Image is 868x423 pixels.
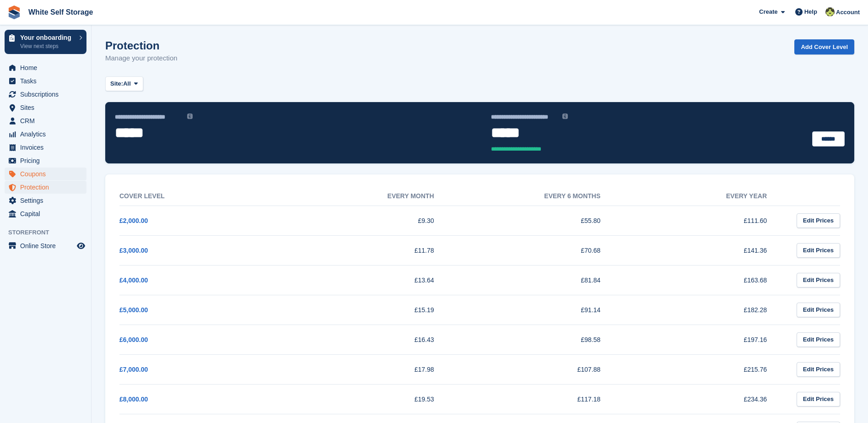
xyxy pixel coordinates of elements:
[119,366,148,373] a: £7,000.00
[5,154,86,167] a: menu
[453,187,619,206] th: Every 6 months
[804,7,817,16] span: Help
[119,247,148,254] a: £3,000.00
[562,114,568,119] img: icon-info-grey-7440780725fd019a000dd9b08b2336e03edf1995a4989e88bcd33f0948082b44.svg
[105,76,143,92] button: Site: All
[8,228,91,237] span: Storefront
[619,295,785,325] td: £182.28
[453,354,619,384] td: £107.88
[5,61,86,74] a: menu
[20,168,75,180] span: Coupons
[123,79,131,88] span: All
[286,235,453,265] td: £11.78
[797,362,840,377] a: Edit Prices
[20,114,75,127] span: CRM
[5,128,86,141] a: menu
[619,265,785,295] td: £163.68
[5,88,86,101] a: menu
[286,325,453,354] td: £16.43
[75,240,86,251] a: Preview store
[453,325,619,354] td: £98.58
[453,265,619,295] td: £81.84
[453,235,619,265] td: £70.68
[286,354,453,384] td: £17.98
[20,154,75,167] span: Pricing
[20,34,75,41] p: Your onboarding
[119,217,148,224] a: £2,000.00
[7,5,21,19] img: stora-icon-8386f47178a22dfd0bd8f6a31ec36ba5ce8667c1dd55bd0f319d3a0aa187defe.svg
[20,75,75,87] span: Tasks
[797,392,840,407] a: Edit Prices
[110,79,123,88] span: Site:
[453,295,619,325] td: £91.14
[619,384,785,414] td: £234.36
[5,101,86,114] a: menu
[286,295,453,325] td: £15.19
[453,384,619,414] td: £117.18
[797,303,840,318] a: Edit Prices
[5,207,86,220] a: menu
[797,332,840,347] a: Edit Prices
[187,114,193,119] img: icon-info-grey-7440780725fd019a000dd9b08b2336e03edf1995a4989e88bcd33f0948082b44.svg
[286,384,453,414] td: £19.53
[20,128,75,141] span: Analytics
[20,207,75,220] span: Capital
[119,187,286,206] th: Cover Level
[759,7,777,16] span: Create
[286,187,453,206] th: Every month
[20,88,75,101] span: Subscriptions
[20,141,75,154] span: Invoices
[825,7,835,16] img: Jay White
[5,75,86,87] a: menu
[119,336,148,343] a: £6,000.00
[619,187,785,206] th: Every year
[105,53,178,64] p: Manage your protection
[619,235,785,265] td: £141.36
[794,39,854,54] a: Add Cover Level
[797,273,840,288] a: Edit Prices
[20,239,75,252] span: Online Store
[286,206,453,235] td: £9.30
[5,181,86,194] a: menu
[619,325,785,354] td: £197.16
[20,194,75,207] span: Settings
[20,181,75,194] span: Protection
[797,243,840,258] a: Edit Prices
[20,61,75,74] span: Home
[5,239,86,252] a: menu
[5,30,86,54] a: Your onboarding View next steps
[619,206,785,235] td: £111.60
[836,8,860,17] span: Account
[797,213,840,228] a: Edit Prices
[119,277,148,284] a: £4,000.00
[619,354,785,384] td: £215.76
[20,42,75,50] p: View next steps
[25,5,97,20] a: White Self Storage
[105,39,178,52] h1: Protection
[453,206,619,235] td: £55.80
[5,141,86,154] a: menu
[5,194,86,207] a: menu
[286,265,453,295] td: £13.64
[119,306,148,314] a: £5,000.00
[5,168,86,180] a: menu
[5,114,86,127] a: menu
[20,101,75,114] span: Sites
[119,396,148,403] a: £8,000.00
